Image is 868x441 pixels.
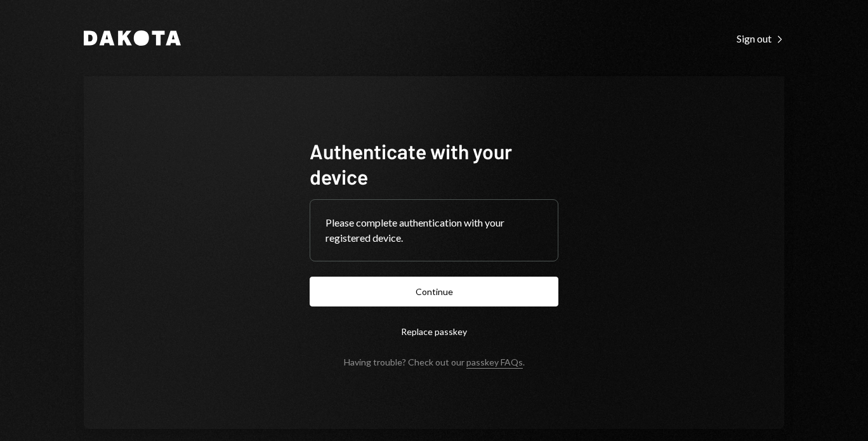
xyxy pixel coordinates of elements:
[344,357,525,367] div: Having trouble? Check out our .
[310,277,558,306] button: Continue
[737,31,784,45] a: Sign out
[310,317,558,346] button: Replace passkey
[737,32,784,45] div: Sign out
[325,215,542,246] div: Please complete authentication with your registered device.
[310,138,558,189] h1: Authenticate with your device
[466,357,523,369] a: passkey FAQs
